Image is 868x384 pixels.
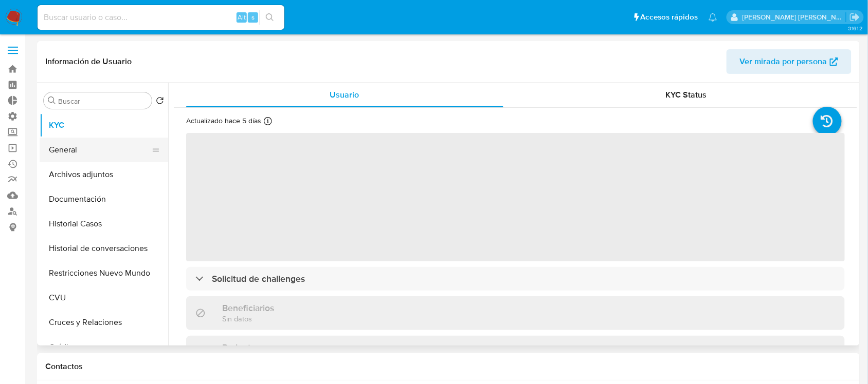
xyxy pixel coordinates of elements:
div: Solicitud de challenges [186,267,845,291]
span: Ver mirada por persona [740,49,827,74]
div: Parientes [186,336,845,369]
h3: Parientes [222,342,260,353]
span: s [251,12,255,22]
span: Usuario [330,89,359,101]
a: Notificaciones [709,13,717,22]
a: Salir [849,12,860,23]
button: General [40,138,160,162]
button: Volver al orden por defecto [156,97,164,108]
h1: Información de Usuario [45,56,132,67]
span: Alt [238,12,246,22]
p: Actualizado hace 5 días [186,116,261,126]
span: ‌ [186,133,845,261]
span: Accesos rápidos [641,12,698,23]
h3: Beneficiarios [222,302,274,314]
button: Créditos [40,335,168,359]
button: Archivos adjuntos [40,162,168,187]
button: Historial de conversaciones [40,236,168,261]
div: BeneficiariosSin datos [186,296,845,330]
input: Buscar [58,97,148,106]
h1: Contactos [45,361,852,372]
button: search-icon [259,10,280,25]
h3: Solicitud de challenges [212,273,305,284]
span: KYC Status [666,89,707,101]
p: Sin datos [222,314,274,323]
button: Buscar [48,97,56,105]
button: Documentación [40,187,168,212]
button: Restricciones Nuevo Mundo [40,261,168,285]
button: KYC [40,113,168,138]
button: CVU [40,285,168,310]
button: Cruces y Relaciones [40,310,168,335]
button: Historial Casos [40,212,168,236]
p: emmanuel.vitiello@mercadolibre.com [743,12,846,22]
input: Buscar usuario o caso... [38,11,284,24]
button: Ver mirada por persona [727,49,852,74]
